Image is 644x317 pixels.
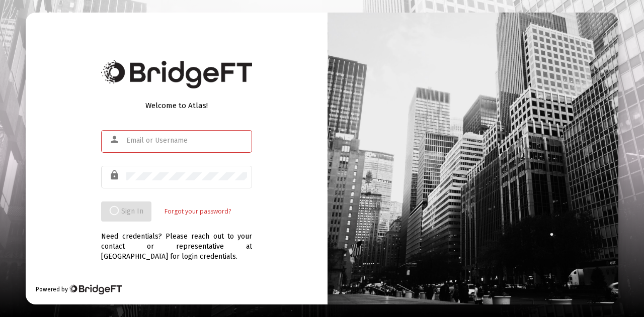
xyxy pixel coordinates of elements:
div: Welcome to Atlas! [101,100,252,111]
a: Forgot your password? [165,206,231,217]
mat-icon: lock [109,169,121,181]
input: Email or Username [126,137,247,145]
img: Bridge Financial Technology Logo [69,284,122,294]
mat-icon: person [109,134,121,146]
span: Sign In [109,207,143,216]
button: Sign In [101,201,151,222]
img: Bridge Financial Technology Logo [101,60,252,88]
div: Powered by [36,284,122,294]
div: Need credentials? Please reach out to your contact or representative at [GEOGRAPHIC_DATA] for log... [101,222,252,262]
